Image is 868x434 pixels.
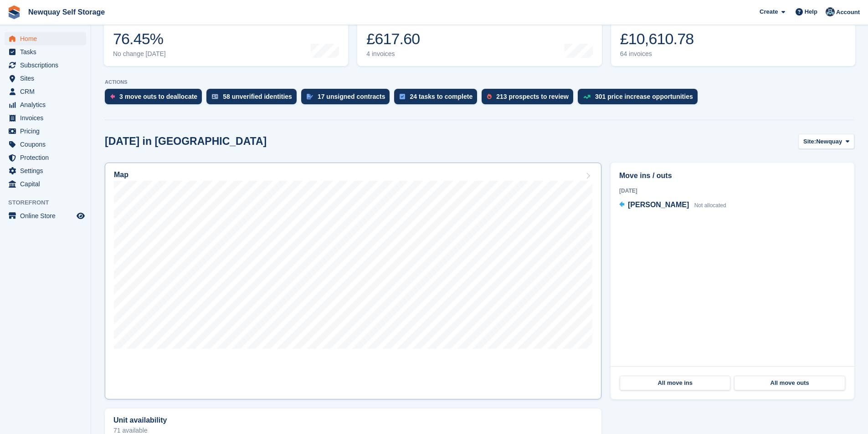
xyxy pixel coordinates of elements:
[611,8,855,66] a: Awaiting payment £10,610.78 64 invoices
[5,72,86,85] a: menu
[104,8,348,66] a: Occupancy 76.45% No change [DATE]
[5,151,86,164] a: menu
[619,170,846,181] h2: Move ins / outs
[301,89,395,109] a: 17 unsigned contracts
[578,89,702,109] a: 301 price increase opportunities
[5,125,86,138] a: menu
[595,93,693,100] div: 301 price increase opportunities
[206,89,301,109] a: 58 unverified identities
[803,137,816,146] span: Site:
[113,416,167,424] h2: Unit availability
[620,376,730,390] a: All move ins
[113,50,166,58] div: No change [DATE]
[366,50,434,58] div: 4 invoices
[798,134,854,149] button: Site: Newquay
[20,151,75,164] span: Protection
[20,59,75,71] span: Subscriptions
[5,98,86,111] a: menu
[5,209,86,222] a: menu
[5,85,86,98] a: menu
[5,59,86,71] a: menu
[20,178,75,190] span: Capital
[20,32,75,45] span: Home
[620,50,694,58] div: 64 invoices
[114,171,128,179] h2: Map
[105,135,267,148] h2: [DATE] in [GEOGRAPHIC_DATA]
[105,89,206,109] a: 3 move outs to deallocate
[5,32,86,45] a: menu
[734,376,845,390] a: All move outs
[805,7,817,16] span: Help
[694,202,726,209] span: Not allocated
[20,72,75,85] span: Sites
[318,93,385,100] div: 17 unsigned contracts
[20,85,75,98] span: CRM
[400,94,405,99] img: task-75834270c22a3079a89374b754ae025e5fb1db73e45f91037f5363f120a921f8.svg
[620,30,694,48] div: £10,610.78
[5,178,86,190] a: menu
[826,7,835,16] img: Colette Pearce
[487,94,492,99] img: prospect-51fa495bee0391a8d652442698ab0144808aea92771e9ea1ae160a38d050c398.svg
[5,46,86,58] a: menu
[7,5,21,19] img: stora-icon-8386f47178a22dfd0bd8f6a31ec36ba5ce8667c1dd55bd0f319d3a0aa187defe.svg
[816,137,842,146] span: Newquay
[5,112,86,124] a: menu
[619,199,726,211] a: [PERSON_NAME] Not allocated
[20,98,75,111] span: Analytics
[760,7,778,16] span: Create
[20,112,75,124] span: Invoices
[628,201,689,209] span: [PERSON_NAME]
[20,209,75,222] span: Online Store
[836,8,860,17] span: Account
[212,94,218,99] img: verify_identity-adf6edd0f0f0b5bbfe63781bf79b02c33cf7c696d77639b501bdc392416b5a36.svg
[5,138,86,151] a: menu
[410,93,473,100] div: 24 tasks to complete
[105,163,601,399] a: Map
[113,30,166,48] div: 76.45%
[75,210,86,221] a: Preview store
[583,95,591,99] img: price_increase_opportunities-93ffe204e8149a01c8c9dc8f82e8f89637d9d84a8eef4429ea346261dce0b2c0.svg
[223,93,292,100] div: 58 unverified identities
[20,138,75,151] span: Coupons
[110,94,115,99] img: move_outs_to_deallocate_icon-f764333ba52eb49d3ac5e1228854f67142a1ed5810a6f6cc68b1a99e826820c5.svg
[482,89,578,109] a: 213 prospects to review
[105,79,854,85] p: ACTIONS
[20,125,75,138] span: Pricing
[119,93,197,100] div: 3 move outs to deallocate
[619,187,846,195] div: [DATE]
[394,89,482,109] a: 24 tasks to complete
[20,164,75,177] span: Settings
[496,93,569,100] div: 213 prospects to review
[20,46,75,58] span: Tasks
[366,30,434,48] div: £617.60
[8,198,91,207] span: Storefront
[25,5,108,20] a: Newquay Self Storage
[113,427,593,434] p: 71 available
[307,94,313,99] img: contract_signature_icon-13c848040528278c33f63329250d36e43548de30e8caae1d1a13099fd9432cc5.svg
[5,164,86,177] a: menu
[357,8,601,66] a: Month-to-date sales £617.60 4 invoices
